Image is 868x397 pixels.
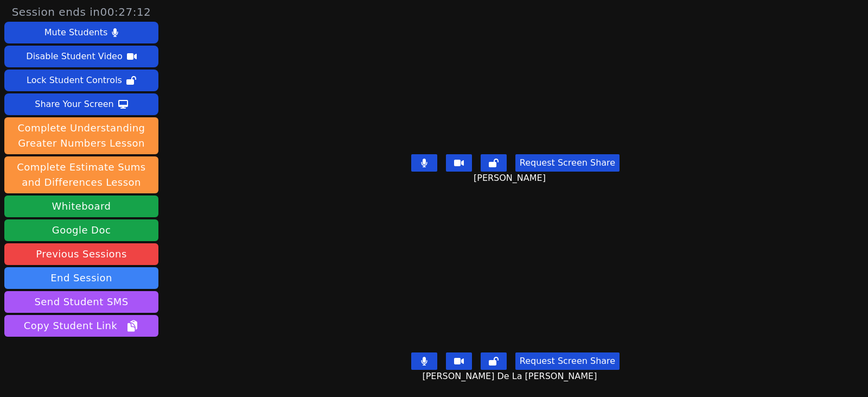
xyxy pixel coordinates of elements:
[4,22,158,43] button: Mute Students
[100,5,151,18] time: 00:27:12
[515,154,620,172] button: Request Screen Share
[35,96,114,113] div: Share Your Screen
[515,352,620,370] button: Request Screen Share
[4,46,158,67] button: Disable Student Video
[26,48,122,65] div: Disable Student Video
[4,156,158,193] button: Complete Estimate Sums and Differences Lesson
[27,72,122,89] div: Lock Student Controls
[4,219,158,241] a: Google Doc
[4,93,158,115] button: Share Your Screen
[4,70,158,91] button: Lock Student Controls
[4,291,158,313] button: Send Student SMS
[4,117,158,154] button: Complete Understanding Greater Numbers Lesson
[4,243,158,265] a: Previous Sessions
[4,315,158,337] button: Copy Student Link
[474,172,548,185] span: [PERSON_NAME]
[24,318,139,333] span: Copy Student Link
[422,370,599,383] span: [PERSON_NAME] De La [PERSON_NAME]
[44,24,107,41] div: Mute Students
[4,196,158,217] button: Whiteboard
[12,4,151,20] span: Session ends in
[4,267,158,289] button: End Session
